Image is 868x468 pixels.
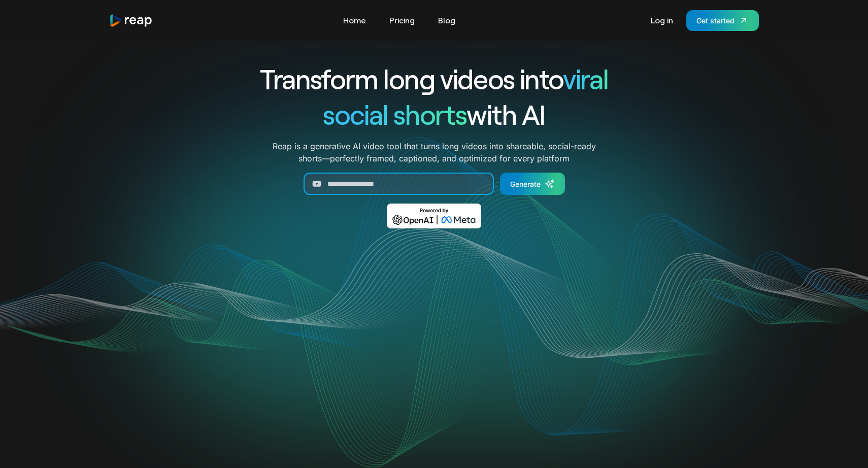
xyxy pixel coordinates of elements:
form: Generate Form [223,173,645,195]
a: Log in [646,12,678,28]
a: Home [338,12,371,28]
video: Your browser does not support the video tag. [230,243,639,448]
div: Get started [696,15,735,26]
div: Generate [510,179,541,189]
h1: with AI [223,96,645,132]
h1: Transform long videos into [223,61,645,96]
a: Blog [433,12,460,28]
img: reap logo [109,14,153,27]
p: Reap is a generative AI video tool that turns long videos into shareable, social-ready shorts—per... [273,140,596,164]
span: social shorts [323,97,466,130]
a: Generate [500,173,565,195]
img: Powered by OpenAI & Meta [387,204,482,228]
span: viral [563,62,608,95]
a: Pricing [384,12,420,28]
a: Get started [686,10,759,31]
a: home [109,14,153,27]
